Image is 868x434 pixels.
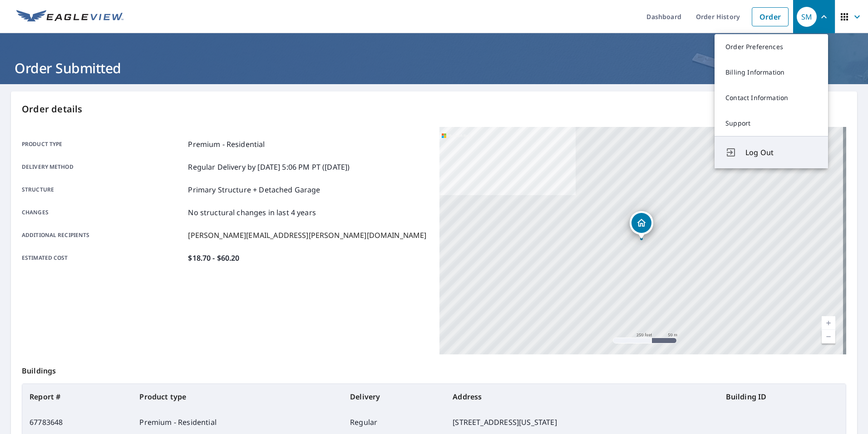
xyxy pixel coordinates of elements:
[188,230,426,241] p: [PERSON_NAME][EMAIL_ADDRESS][PERSON_NAME][DOMAIN_NAME]
[630,211,653,239] div: Dropped pin, building 1, Residential property, 1134 Tennessee Ave Pittsburgh, PA 15216
[343,384,445,409] th: Delivery
[22,207,184,218] p: Changes
[445,384,718,409] th: Address
[22,139,184,150] p: Product type
[22,102,846,116] p: Order details
[188,139,265,150] p: Premium - Residential
[797,7,817,27] div: SM
[22,354,846,384] p: Buildings
[719,384,846,409] th: Building ID
[745,147,817,158] span: Log Out
[11,59,857,77] h1: Order Submitted
[715,85,828,111] a: Contact Information
[715,136,828,168] button: Log Out
[715,111,828,136] a: Support
[22,184,184,195] p: Structure
[16,10,123,24] img: EV Logo
[132,384,343,409] th: Product type
[715,60,828,85] a: Billing Information
[188,161,350,172] p: Regular Delivery by [DATE] 5:06 PM PT ([DATE])
[22,384,132,409] th: Report #
[752,7,789,26] a: Order
[22,161,184,172] p: Delivery method
[188,252,239,263] p: $18.70 - $60.20
[188,207,316,218] p: No structural changes in last 4 years
[22,230,184,241] p: Additional recipients
[22,252,184,263] p: Estimated cost
[822,316,835,330] a: Current Level 17, Zoom In
[822,330,835,343] a: Current Level 17, Zoom Out
[715,34,828,60] a: Order Preferences
[188,184,320,195] p: Primary Structure + Detached Garage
